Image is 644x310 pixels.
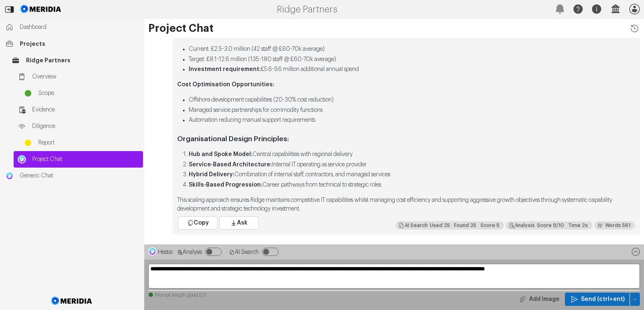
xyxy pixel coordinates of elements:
[32,155,139,163] span: Project Chat
[189,181,636,189] li: Career pathways from technical to strategic roles
[14,69,143,85] a: Overview
[189,55,636,64] li: Target: £8.1-12.6 million (135-180 staff @ £60-70k average)
[189,150,636,159] li: Central capabilities with regional delivery
[178,216,218,230] button: Copy
[20,40,139,48] span: Projects
[189,161,636,169] li: Internal IT operating as service provider
[14,118,143,135] a: Diligence
[7,52,143,69] a: Ridge Partners
[1,19,143,35] a: Dashboard
[50,292,94,310] img: Meridia Logo
[148,247,157,256] img: Hestia
[183,249,202,255] span: Analysis
[189,172,234,177] strong: Hybrid Delivery:
[581,295,625,303] span: Send (ctrl+ent)
[189,182,262,188] strong: Skills-Based Progression:
[177,82,274,88] strong: Cost Optimisation Opportunities:
[20,135,143,151] a: Report
[565,293,630,306] button: Send (ctrl+ent)
[189,106,636,115] li: Managed service partnerships for commodity functions
[26,56,139,64] span: Ridge Partners
[229,249,235,255] svg: AI Search
[20,23,139,31] span: Dashboard
[38,89,139,97] span: Scope
[38,139,139,147] span: Report
[189,116,636,125] li: Automation reducing manual support requirements
[630,293,640,306] button: Send (ctrl+ent)
[32,122,139,130] span: Diligence
[1,35,143,52] a: Projects
[177,135,289,142] strong: Organisational Design Principles:
[18,155,26,163] img: Project Chat
[158,249,173,255] span: Hestia
[189,45,636,54] li: Current: £2.5-3.0 million (42 staff @ £60-70k average)
[20,85,143,102] a: Scope
[237,219,248,227] span: Ask
[177,249,183,255] svg: Analysis
[148,292,640,298] div: Prompt length good (0)
[32,73,139,81] span: Overview
[20,172,139,180] span: Generic Chat
[189,66,261,72] strong: Investment requirement:
[189,170,636,179] li: Combination of internal staff, contractors, and managed services
[32,106,139,114] span: Evidence
[506,221,592,230] div: The response maintained a high degree of fidelity to the original question, providing a detailed ...
[513,293,565,306] button: Add Image
[14,102,143,118] a: Evidence
[219,216,259,230] button: Ask
[189,162,272,168] strong: Service-Based Architecture:
[194,219,209,227] span: Copy
[189,96,636,104] li: Offshore development capabilities (20-30% cost reduction)
[235,249,259,255] span: AI Search
[1,168,143,184] a: Generic ChatGeneric Chat
[148,23,640,34] h1: Project Chat
[5,172,14,180] img: Generic Chat
[189,65,636,74] li: £5.6-9.6 million additional annual spend
[189,151,253,157] strong: Hub and Spoke Model:
[177,196,636,213] p: This scaling approach ensures Ridge maintains competitive IT capabilities whilst managing cost ef...
[14,151,143,168] a: Project ChatProject Chat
